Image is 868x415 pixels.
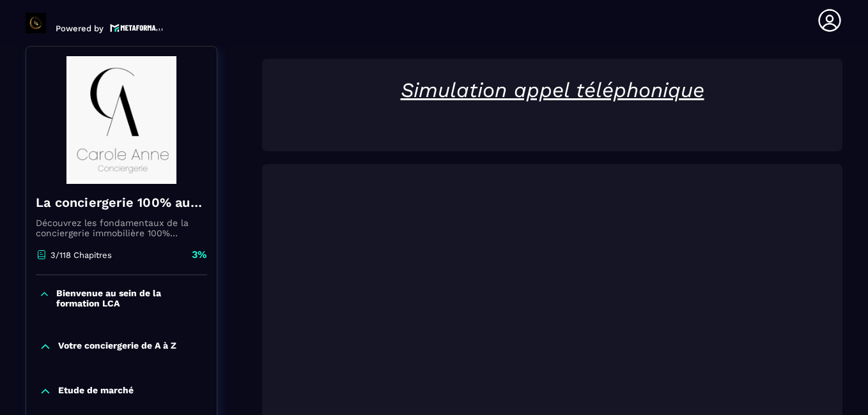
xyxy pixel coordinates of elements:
img: logo-branding [26,13,46,33]
p: Bienvenue au sein de la formation LCA [56,288,204,308]
h4: La conciergerie 100% automatisée [36,193,207,211]
img: banner [36,56,207,184]
p: 3/118 Chapitres [50,250,112,260]
p: 3% [192,248,207,262]
p: Powered by [56,24,104,33]
p: Découvrez les fondamentaux de la conciergerie immobilière 100% automatisée. Cette formation est c... [36,218,207,238]
p: Votre conciergerie de A à Z [58,340,176,353]
p: Etude de marché [58,385,134,398]
u: Simulation appel téléphonique [401,78,704,102]
img: logo [110,22,164,33]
